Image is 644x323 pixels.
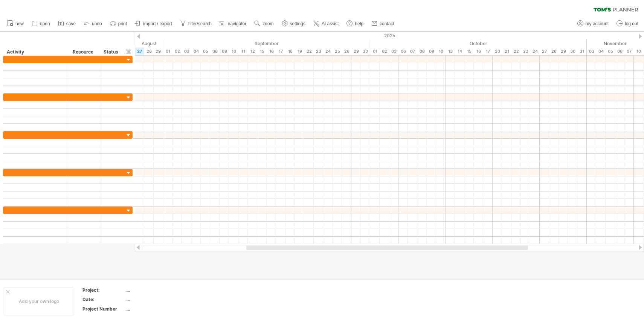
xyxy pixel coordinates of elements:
div: .... [125,287,189,293]
div: Project: [82,287,124,293]
div: Friday, 3 October 2025 [389,47,398,55]
div: Tuesday, 7 October 2025 [408,47,417,55]
div: Thursday, 11 September 2025 [238,47,248,55]
div: Friday, 7 November 2025 [624,47,634,55]
div: Thursday, 18 September 2025 [285,47,295,55]
div: Tuesday, 23 September 2025 [314,47,323,55]
span: zoom [262,21,273,26]
div: Tuesday, 28 October 2025 [549,47,559,55]
div: .... [125,296,189,303]
div: September 2025 [163,40,370,47]
div: Tuesday, 30 September 2025 [361,47,370,55]
a: import / export [133,19,174,29]
span: undo [92,21,102,26]
div: .... [125,306,189,312]
div: Monday, 27 October 2025 [540,47,549,55]
div: Friday, 29 August 2025 [154,47,163,55]
div: Tuesday, 14 October 2025 [455,47,464,55]
span: new [15,21,24,26]
div: Wednesday, 17 September 2025 [276,47,285,55]
a: settings [280,19,308,29]
div: Friday, 24 October 2025 [530,47,540,55]
a: contact [369,19,397,29]
div: Tuesday, 9 September 2025 [220,47,229,55]
div: Monday, 1 September 2025 [163,47,172,55]
div: Friday, 12 September 2025 [248,47,257,55]
div: Thursday, 23 October 2025 [521,47,530,55]
span: navigator [228,21,246,26]
div: Thursday, 30 October 2025 [568,47,577,55]
div: Date: [82,296,124,303]
div: Monday, 29 September 2025 [351,47,361,55]
span: import / export [143,21,172,26]
div: Thursday, 16 October 2025 [474,47,483,55]
div: Monday, 8 September 2025 [210,47,220,55]
div: Monday, 10 November 2025 [634,47,643,55]
a: open [30,19,52,29]
div: Resource [73,48,96,56]
div: Friday, 31 October 2025 [577,47,587,55]
a: AI assist [311,19,341,29]
a: save [56,19,78,29]
div: Monday, 22 September 2025 [304,47,314,55]
span: settings [290,21,305,26]
div: Add your own logo [4,287,74,315]
span: help [355,21,363,26]
div: Wednesday, 1 October 2025 [370,47,380,55]
span: filter/search [188,21,212,26]
div: Thursday, 6 November 2025 [615,47,624,55]
a: help [345,19,366,29]
span: AI assist [322,21,339,26]
div: Monday, 6 October 2025 [398,47,408,55]
div: Friday, 17 October 2025 [483,47,493,55]
a: zoom [252,19,276,29]
div: Thursday, 2 October 2025 [380,47,389,55]
div: Thursday, 28 August 2025 [144,47,154,55]
div: Friday, 10 October 2025 [436,47,446,55]
div: Thursday, 25 September 2025 [333,47,342,55]
div: Activity [7,48,65,56]
span: contact [380,21,394,26]
div: Friday, 26 September 2025 [342,47,351,55]
div: Wednesday, 24 September 2025 [323,47,333,55]
div: Status [104,48,120,56]
div: Wednesday, 22 October 2025 [511,47,521,55]
div: Thursday, 4 September 2025 [191,47,201,55]
span: my account [586,21,609,26]
div: Monday, 15 September 2025 [257,47,267,55]
a: navigator [218,19,249,29]
div: Tuesday, 16 September 2025 [267,47,276,55]
span: print [118,21,127,26]
div: Wednesday, 10 September 2025 [229,47,238,55]
div: Wednesday, 29 October 2025 [559,47,568,55]
div: Wednesday, 5 November 2025 [606,47,615,55]
div: Wednesday, 27 August 2025 [135,47,144,55]
div: Project Number [82,306,124,312]
div: Tuesday, 21 October 2025 [502,47,511,55]
div: Wednesday, 15 October 2025 [464,47,474,55]
a: log out [615,19,641,29]
a: new [5,19,26,29]
a: my account [575,19,611,29]
div: Wednesday, 8 October 2025 [417,47,427,55]
a: print [108,19,129,29]
div: October 2025 [370,40,587,47]
span: open [40,21,50,26]
a: filter/search [178,19,214,29]
div: Wednesday, 3 September 2025 [182,47,191,55]
span: save [66,21,76,26]
div: Monday, 20 October 2025 [493,47,502,55]
div: Tuesday, 2 September 2025 [172,47,182,55]
div: Monday, 13 October 2025 [446,47,455,55]
div: Thursday, 9 October 2025 [427,47,436,55]
div: Friday, 5 September 2025 [201,47,210,55]
div: Friday, 19 September 2025 [295,47,304,55]
span: log out [625,21,638,26]
div: Monday, 3 November 2025 [587,47,596,55]
a: undo [82,19,104,29]
div: Tuesday, 4 November 2025 [596,47,606,55]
